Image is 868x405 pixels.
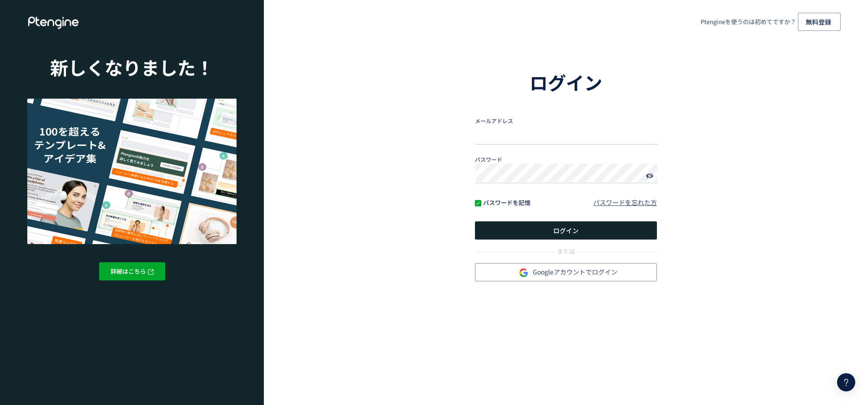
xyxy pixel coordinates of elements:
[515,263,617,282] span: Googleアカウントでログイン
[593,198,657,207] a: パスワードを忘れた方
[553,221,579,240] span: ログイン
[111,267,154,275] span: 詳細はこちら
[475,247,657,256] div: または
[475,155,657,163] div: パスワード
[475,73,657,91] h1: ログイン
[27,55,237,80] h1: 新しくなりました！
[481,198,530,207] span: パスワードを記憶
[99,262,165,280] button: 詳細はこちら
[798,13,841,31] a: 無料登録
[475,117,657,125] div: メールアドレス
[701,18,796,26] span: Ptengineを使うのは初めてですか？
[475,221,657,240] button: ログイン
[806,13,831,31] span: 無料登録
[475,263,657,281] button: Googleアカウントでログイン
